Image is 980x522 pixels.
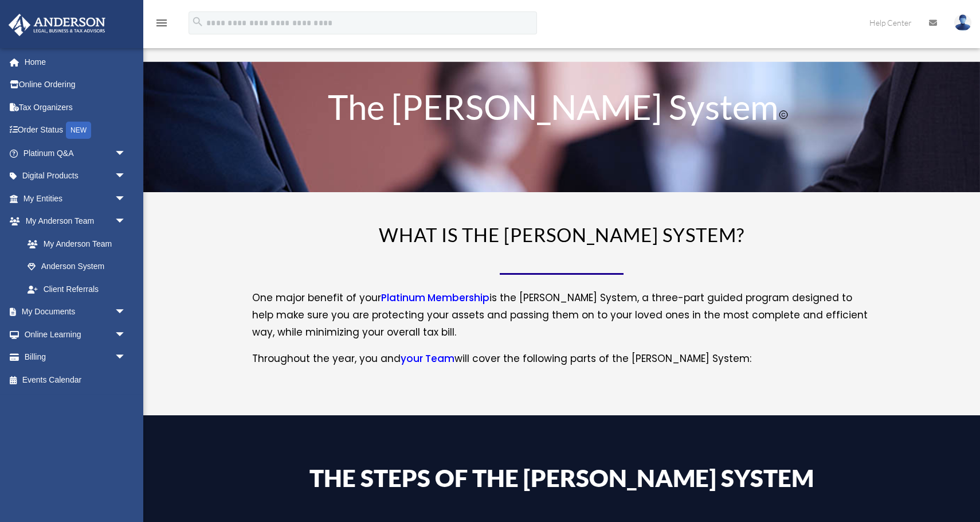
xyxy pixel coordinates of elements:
a: My Anderson Team [16,232,143,255]
a: your Team [401,352,454,371]
a: Billingarrow_drop_down [8,346,143,369]
i: search [191,15,204,28]
a: Platinum Membership [381,291,489,310]
span: arrow_drop_down [115,187,138,211]
a: Events Calendar [8,368,143,391]
a: Home [8,50,143,73]
span: WHAT IS THE [PERSON_NAME] SYSTEM? [379,223,744,246]
span: arrow_drop_down [115,142,138,165]
img: User Pic [954,14,971,31]
i: menu [155,16,168,30]
div: NEW [66,122,91,139]
a: My Documentsarrow_drop_down [8,301,143,324]
a: My Entitiesarrow_drop_down [8,187,143,210]
p: One major benefit of your is the [PERSON_NAME] System, a three-part guided program designed to he... [252,290,871,350]
a: Digital Productsarrow_drop_down [8,165,143,188]
span: arrow_drop_down [115,346,138,369]
a: Online Ordering [8,73,143,96]
span: arrow_drop_down [115,210,138,233]
a: Online Learningarrow_drop_down [8,323,143,346]
h4: The Steps of the [PERSON_NAME] System [252,466,871,496]
a: Order StatusNEW [8,119,143,142]
a: menu [155,20,168,30]
img: Anderson Advisors Platinum Portal [5,14,109,36]
p: Throughout the year, you and will cover the following parts of the [PERSON_NAME] System: [252,350,871,368]
a: Client Referrals [16,278,143,301]
span: arrow_drop_down [115,323,138,346]
h1: The [PERSON_NAME] System [252,89,871,130]
a: Platinum Q&Aarrow_drop_down [8,142,143,165]
a: My Anderson Teamarrow_drop_down [8,210,143,233]
span: arrow_drop_down [115,165,138,188]
a: Anderson System [16,255,138,278]
a: Tax Organizers [8,96,143,119]
span: arrow_drop_down [115,301,138,324]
